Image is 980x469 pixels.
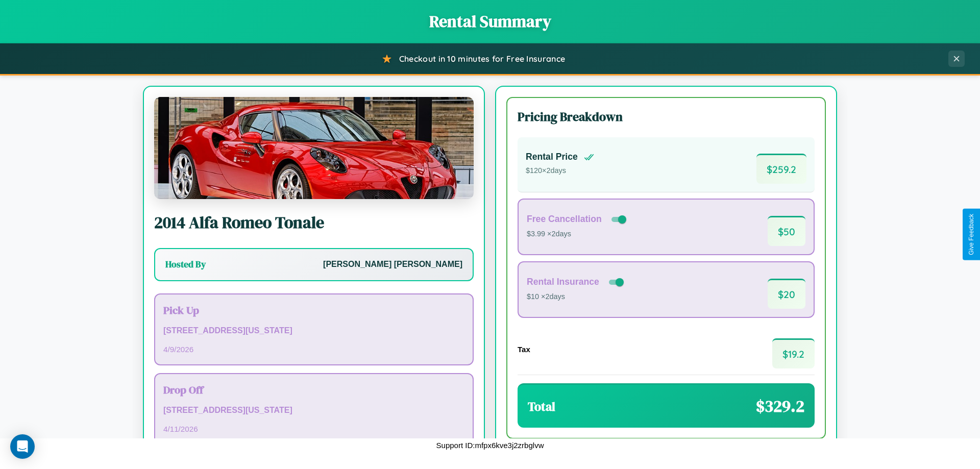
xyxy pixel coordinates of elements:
[527,214,602,225] h4: Free Cancellation
[436,438,544,452] p: Support ID: mfpx6kve3j2zrbglvw
[163,382,464,397] h3: Drop Off
[163,342,464,356] p: 4 / 9 / 2026
[163,422,464,436] p: 4 / 11 / 2026
[163,324,464,338] p: [STREET_ADDRESS][US_STATE]
[399,54,565,64] span: Checkout in 10 minutes for Free Insurance
[756,395,804,417] span: $ 329.2
[528,398,555,415] h3: Total
[154,211,474,234] h2: 2014 Alfa Romeo Tonale
[527,277,599,287] h4: Rental Insurance
[768,279,805,309] span: $ 20
[518,345,530,354] h4: Tax
[756,154,806,184] span: $ 259.2
[968,214,975,255] div: Give Feedback
[518,108,815,125] h3: Pricing Breakdown
[768,216,805,246] span: $ 50
[323,257,462,272] p: [PERSON_NAME] [PERSON_NAME]
[10,434,35,459] div: Open Intercom Messenger
[526,152,578,162] h4: Rental Price
[163,303,464,317] h3: Pick Up
[163,403,464,418] p: [STREET_ADDRESS][US_STATE]
[527,228,628,241] p: $3.99 × 2 days
[772,338,815,368] span: $ 19.2
[154,97,474,199] img: Alfa Romeo Tonale
[526,164,594,178] p: $ 120 × 2 days
[165,258,206,270] h3: Hosted By
[527,290,626,304] p: $10 × 2 days
[10,10,970,33] h1: Rental Summary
